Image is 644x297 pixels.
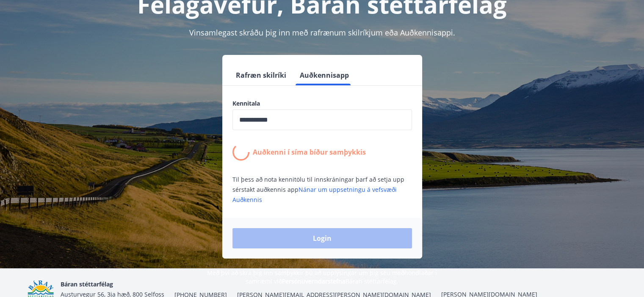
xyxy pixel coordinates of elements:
a: Persónuverndarstefna [282,277,345,285]
button: Auðkennisapp [296,65,352,85]
p: Auðkenni í síma bíður samþykkis [253,147,366,157]
a: Nánar um uppsetningu á vefsvæði Auðkennis [232,185,397,204]
span: Til þess að nota kennitölu til innskráningar þarf að setja upp sérstakt auðkennis app [232,175,404,204]
span: Báran stéttarfélag [61,280,113,288]
span: Með því að skrá þig inn samþykkir þú að upplýsingar um þig séu meðhöndlaðar í samræmi við Báran s... [207,269,437,285]
button: Rafræn skilríki [232,65,290,85]
label: Kennitala [232,99,412,108]
span: Vinsamlegast skráðu þig inn með rafrænum skilríkjum eða Auðkennisappi. [189,27,455,38]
